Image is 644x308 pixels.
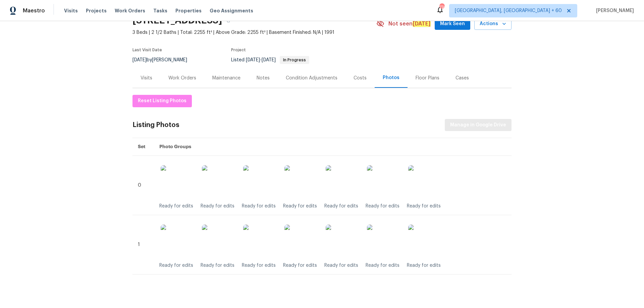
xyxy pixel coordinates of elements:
[132,56,195,64] div: by [PERSON_NAME]
[201,203,234,209] div: Ready for edits
[407,262,441,269] div: Ready for edits
[480,20,506,28] span: Actions
[175,7,202,14] span: Properties
[159,203,193,209] div: Ready for edits
[210,7,253,14] span: Geo Assignments
[283,203,317,209] div: Ready for edits
[324,262,358,269] div: Ready for edits
[450,121,506,129] span: Manage in Google Drive
[366,262,399,269] div: Ready for edits
[283,262,317,269] div: Ready for edits
[132,29,376,36] span: 3 Beds | 2 1/2 Baths | Total: 2255 ft² | Above Grade: 2255 ft² | Basement Finished: N/A | 1991
[593,7,634,14] span: [PERSON_NAME]
[132,48,162,52] span: Last Visit Date
[132,17,222,24] h2: [STREET_ADDRESS]
[242,203,276,209] div: Ready for edits
[435,18,470,30] button: Mark Seen
[383,74,399,81] div: Photos
[246,58,276,62] span: -
[440,20,465,28] span: Mark Seen
[231,48,246,52] span: Project
[366,203,399,209] div: Ready for edits
[445,119,512,131] button: Manage in Google Drive
[154,138,512,156] th: Photo Groups
[407,203,441,209] div: Ready for edits
[138,97,186,105] span: Reset Listing Photos
[132,58,147,62] span: [DATE]
[141,75,152,81] div: Visits
[132,122,179,128] div: Listing Photos
[132,215,154,274] td: 1
[242,262,276,269] div: Ready for edits
[132,138,154,156] th: Set
[455,75,469,81] div: Cases
[354,75,367,81] div: Costs
[246,58,260,62] span: [DATE]
[257,75,270,81] div: Notes
[64,7,78,14] span: Visits
[231,58,309,62] span: Listed
[286,75,337,81] div: Condition Adjustments
[201,262,234,269] div: Ready for edits
[168,75,196,81] div: Work Orders
[413,21,431,27] em: [DATE]
[262,58,276,62] span: [DATE]
[455,7,562,14] span: [GEOGRAPHIC_DATA], [GEOGRAPHIC_DATA] + 60
[324,203,358,209] div: Ready for edits
[388,20,431,27] span: Not seen
[153,8,167,13] span: Tasks
[23,7,45,14] span: Maestro
[115,7,145,14] span: Work Orders
[159,262,193,269] div: Ready for edits
[132,95,192,107] button: Reset Listing Photos
[474,18,512,30] button: Actions
[132,156,154,215] td: 0
[439,4,444,11] div: 774
[280,58,309,62] span: In Progress
[212,75,240,81] div: Maintenance
[86,7,107,14] span: Projects
[416,75,439,81] div: Floor Plans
